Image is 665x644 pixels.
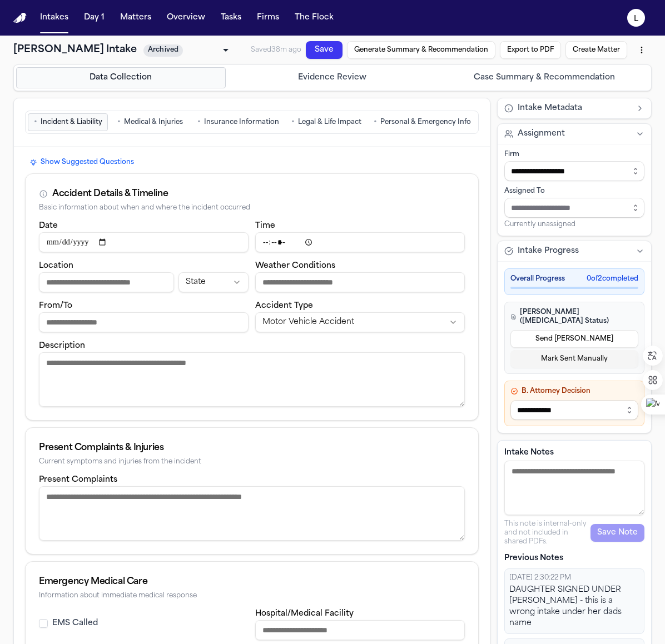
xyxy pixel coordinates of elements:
label: Time [255,222,275,230]
button: Generate Summary & Recommendation [347,41,495,59]
nav: Intake steps [16,67,649,88]
button: Intake Metadata [498,98,651,118]
label: Date [39,222,58,230]
span: Incident & Liability [41,118,102,127]
button: Go to Case Summary & Recommendation step [439,67,649,88]
div: Basic information about when and where the incident occurred [39,204,465,212]
span: 0 of 2 completed [587,274,638,283]
label: From/To [39,302,72,310]
input: From/To destination [39,312,249,332]
span: • [291,117,295,128]
label: Accident Type [255,302,313,310]
label: EMS Called [52,618,98,629]
span: • [197,117,201,128]
div: Emergency Medical Care [39,575,465,588]
button: Go to Legal & Life Impact [286,113,366,131]
button: Intake Progress [498,241,651,261]
label: Intake Notes [504,447,644,458]
button: Go to Incident & Liability [28,113,108,131]
button: Assignment [498,124,651,144]
input: Select firm [504,161,644,181]
div: Present Complaints & Injuries [39,441,465,455]
textarea: Present complaints [39,486,465,541]
button: Tasks [216,8,246,28]
p: This note is internal-only and not included in shared PDFs. [504,520,590,546]
button: Export to PDF [500,41,561,59]
textarea: Intake notes [504,461,644,515]
label: Hospital/Medical Facility [255,610,354,618]
div: [DATE] 2:30:22 PM [509,573,639,582]
button: Go to Evidence Review step [228,67,438,88]
text: L [634,15,638,23]
input: Incident time [255,232,465,252]
input: Weather conditions [255,272,465,292]
input: Incident date [39,232,249,252]
span: Intake Metadata [518,103,582,114]
button: More actions [632,40,652,60]
span: Intake Progress [518,246,579,257]
span: Saved 38m ago [251,47,301,53]
div: Assigned To [504,187,644,196]
button: Intakes [36,8,73,28]
span: Assignment [518,128,565,139]
div: Current symptoms and injuries from the incident [39,458,465,466]
button: The Flock [290,8,338,28]
button: Go to Insurance Information [192,113,284,131]
button: Day 1 [80,8,109,28]
button: Create Matter [565,41,627,59]
span: Archived [143,44,183,57]
button: Matters [116,8,156,28]
div: Information about immediate medical response [39,592,465,600]
span: • [117,117,121,128]
button: Firms [252,8,284,28]
div: Firm [504,150,644,159]
h4: [PERSON_NAME] ([MEDICAL_DATA] Status) [510,308,638,326]
button: Save [306,41,343,59]
span: Medical & Injuries [124,118,183,127]
button: Overview [162,8,210,28]
label: Present Complaints [39,476,117,484]
button: Go to Data Collection step [16,67,226,88]
span: Legal & Life Impact [298,118,361,127]
p: Previous Notes [504,553,644,564]
h1: [PERSON_NAME] Intake [13,42,137,58]
input: Hospital or medical facility [255,620,465,640]
label: Description [39,342,85,350]
span: • [34,117,37,128]
button: Go to Personal & Emergency Info [369,113,476,131]
div: Update intake status [143,42,232,58]
h4: B. Attorney Decision [510,387,638,396]
span: • [374,117,377,128]
span: Insurance Information [204,118,279,127]
a: Home [13,13,27,23]
label: Weather Conditions [255,262,335,270]
input: Assign to staff member [504,198,644,218]
label: Location [39,262,73,270]
div: DAUGHTER SIGNED UNDER [PERSON_NAME] - this is a wrong intake under her dads name [509,585,639,629]
button: Go to Medical & Injuries [110,113,190,131]
button: Send [PERSON_NAME] [510,330,638,348]
span: Currently unassigned [504,220,575,229]
button: Incident state [178,272,249,292]
button: Mark Sent Manually [510,350,638,368]
div: Accident Details & Timeline [52,187,168,201]
span: Overall Progress [510,274,565,283]
input: Incident location [39,272,174,292]
textarea: Incident description [39,352,465,407]
button: Show Suggested Questions [25,156,138,169]
img: Finch Logo [13,13,27,23]
span: Personal & Emergency Info [380,118,471,127]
